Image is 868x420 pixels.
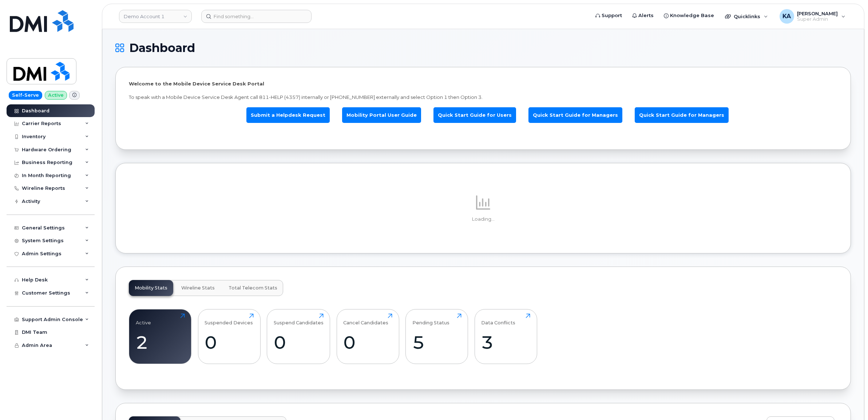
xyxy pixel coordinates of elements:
a: Mobility Portal User Guide [342,107,421,123]
span: Dashboard [129,43,195,53]
p: Loading... [129,216,837,223]
span: Total Telecom Stats [229,285,277,291]
div: Suspend Candidates [274,313,324,325]
a: Quick Start Guide for Managers [528,107,622,123]
p: To speak with a Mobile Device Service Desk Agent call 811-HELP (4357) internally or [PHONE_NUMBER... [129,94,837,101]
span: Wireline Stats [181,285,215,291]
a: Quick Start Guide for Managers [635,107,729,123]
a: Pending Status5 [412,313,461,360]
div: 0 [343,332,392,353]
a: Suspended Devices0 [205,313,254,360]
a: Submit a Helpdesk Request [246,107,330,123]
div: 5 [412,332,461,353]
div: Cancel Candidates [343,313,388,325]
a: Cancel Candidates0 [343,313,392,360]
div: Pending Status [412,313,449,325]
a: Quick Start Guide for Users [433,107,516,123]
a: Suspend Candidates0 [274,313,324,360]
p: Welcome to the Mobile Device Service Desk Portal [129,80,837,87]
div: Active [136,313,151,325]
div: 3 [481,332,530,353]
div: 2 [136,332,185,353]
div: Data Conflicts [481,313,515,325]
a: Active2 [136,313,185,360]
div: Suspended Devices [205,313,253,325]
a: Data Conflicts3 [481,313,530,360]
div: 0 [205,332,254,353]
div: 0 [274,332,324,353]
